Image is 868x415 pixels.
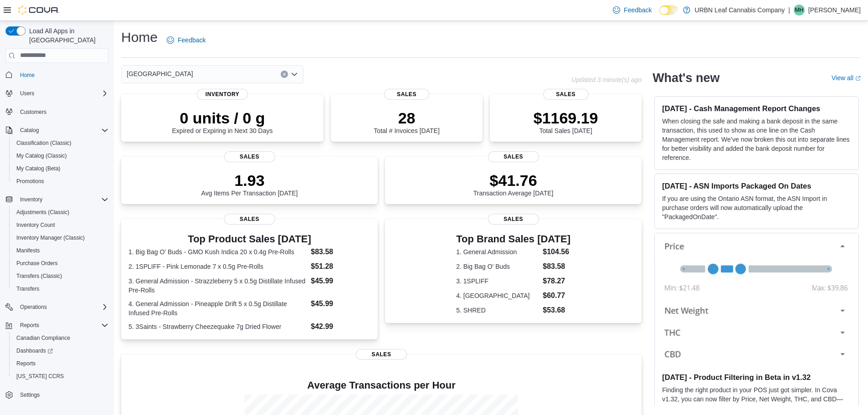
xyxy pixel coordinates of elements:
[624,5,652,15] span: Feedback
[16,373,64,380] span: [US_STATE] CCRS
[16,107,50,118] a: Customers
[488,214,539,225] span: Sales
[695,5,785,15] p: URBN Leaf Cannabis Company
[16,285,39,292] span: Transfers
[659,5,678,15] input: Dark Mode
[9,137,112,149] button: Classification (Classic)
[13,163,64,174] a: My Catalog (Beta)
[662,117,851,162] p: When closing the safe and making a bank deposit in the same transaction, this used to show as one...
[20,90,34,97] span: Users
[128,277,307,295] dt: 3. General Admission - Strazzleberry 5 x 0.5g Distillate Infused Pre-Rolls
[9,332,112,344] button: Canadian Compliance
[16,194,46,205] button: Inventory
[13,220,108,231] span: Inventory Count
[9,244,112,257] button: Manifests
[543,305,570,316] dd: $53.68
[543,246,570,257] dd: $104.56
[16,302,51,313] button: Operations
[9,206,112,219] button: Adjustments (Classic)
[9,344,112,357] a: Dashboards
[13,245,43,256] a: Manifests
[9,257,112,270] button: Purchase Orders
[9,370,112,383] button: [US_STATE] CCRS
[16,221,55,229] span: Inventory Count
[16,178,44,185] span: Promotions
[224,151,275,162] span: Sales
[16,139,72,147] span: Classification (Classic)
[13,176,48,187] a: Promotions
[456,277,539,286] dt: 3. 1SPLIFF
[18,5,59,15] img: Cova
[2,193,112,206] button: Inventory
[456,291,539,300] dt: 4. [GEOGRAPHIC_DATA]
[20,322,39,329] span: Reports
[356,349,407,360] span: Sales
[197,89,248,100] span: Inventory
[662,194,851,221] p: If you are using the Ontario ASN format, the ASN Import in purchase orders will now automatically...
[201,171,298,190] p: 1.93
[473,171,554,190] p: $41.76
[128,322,307,331] dt: 5. 3Saints - Strawberry Cheezequake 7g Dried Flower
[13,163,108,174] span: My Catalog (Beta)
[13,207,108,218] span: Adjustments (Classic)
[13,371,108,382] span: Washington CCRS
[13,176,108,187] span: Promotions
[9,219,112,231] button: Inventory Count
[20,196,42,203] span: Inventory
[163,31,209,49] a: Feedback
[662,104,851,113] h3: [DATE] - Cash Management Report Changes
[13,232,88,243] a: Inventory Manager (Classic)
[20,108,46,116] span: Customers
[16,70,38,81] a: Home
[13,207,73,218] a: Adjustments (Classic)
[16,320,108,331] span: Reports
[311,261,370,272] dd: $51.28
[13,150,71,161] a: My Catalog (Classic)
[311,246,370,257] dd: $83.58
[534,109,598,127] p: $1169.19
[16,389,43,400] a: Settings
[16,165,61,172] span: My Catalog (Beta)
[172,109,273,127] p: 0 units / 0 g
[855,76,861,81] svg: External link
[16,320,43,331] button: Reports
[16,302,108,313] span: Operations
[20,391,40,399] span: Settings
[2,388,112,401] button: Settings
[456,234,570,245] h3: Top Brand Sales [DATE]
[374,109,439,134] div: Total # Invoices [DATE]
[2,124,112,137] button: Catalog
[788,5,790,15] p: |
[652,71,719,85] h2: What's new
[13,271,108,282] span: Transfers (Classic)
[16,247,40,254] span: Manifests
[16,209,69,216] span: Adjustments (Classic)
[571,76,642,83] p: Updated 3 minute(s) ago
[16,69,108,81] span: Home
[13,258,108,269] span: Purchase Orders
[794,5,805,15] div: Megan Hude
[543,290,570,301] dd: $60.77
[9,270,112,282] button: Transfers (Classic)
[13,283,108,294] span: Transfers
[13,345,108,356] span: Dashboards
[2,319,112,332] button: Reports
[543,89,589,100] span: Sales
[659,15,660,15] span: Dark Mode
[543,261,570,272] dd: $83.58
[178,36,205,45] span: Feedback
[16,389,108,400] span: Settings
[2,105,112,118] button: Customers
[9,357,112,370] button: Reports
[20,303,47,311] span: Operations
[13,150,108,161] span: My Catalog (Classic)
[9,162,112,175] button: My Catalog (Beta)
[16,234,85,241] span: Inventory Manager (Classic)
[172,109,273,134] div: Expired or Expiring in Next 30 Days
[384,89,430,100] span: Sales
[13,220,59,231] a: Inventory Count
[473,171,554,197] div: Transaction Average [DATE]
[9,282,112,295] button: Transfers
[128,380,634,391] h4: Average Transactions per Hour
[311,298,370,309] dd: $45.99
